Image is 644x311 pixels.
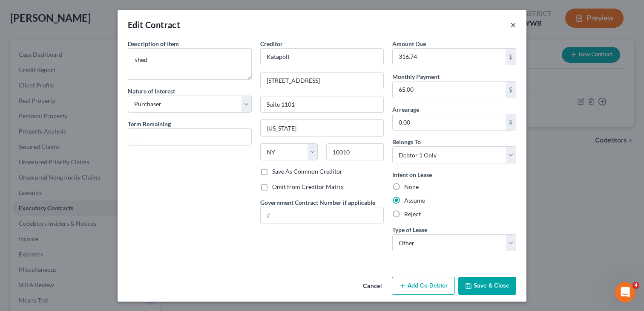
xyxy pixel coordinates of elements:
[506,49,516,65] div: $
[261,73,384,89] input: Enter address...
[261,120,384,136] input: Enter city...
[392,226,427,233] span: Type of Lease
[356,278,388,295] button: Cancel
[392,105,419,114] label: Arrearage
[506,114,516,131] div: $
[272,183,344,191] label: Omit from Creditor Matrix
[260,198,375,207] label: Government Contract Number if applicable
[392,138,421,145] span: Belongs To
[458,277,516,295] button: Save & Close
[632,282,639,289] span: 4
[392,170,432,179] label: Intent on Lease
[392,39,426,48] label: Amount Due
[272,167,342,176] label: Save As Common Creditor
[261,207,384,224] input: #
[260,40,283,47] span: Creditor
[404,210,421,218] label: Reject
[510,20,516,30] button: ×
[128,129,251,145] input: --
[260,48,384,65] input: Search creditor by name...
[261,96,384,113] input: Apt, Suite, etc...
[615,282,635,302] iframe: Intercom live chat
[404,183,419,191] label: None
[128,119,171,128] label: Term Remaining
[393,49,506,65] input: 0.00
[392,72,440,81] label: Monthly Payment
[393,114,506,131] input: 0.00
[128,40,179,47] span: Description of Item
[392,277,455,295] button: Add Co-Debtor
[506,81,516,98] div: $
[326,143,384,160] input: Enter zip..
[128,87,175,96] label: Nature of Interest
[128,19,180,31] div: Edit Contract
[404,196,425,205] label: Assume
[393,81,506,98] input: 0.00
